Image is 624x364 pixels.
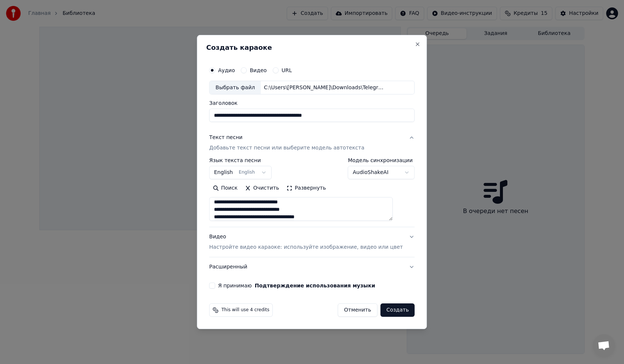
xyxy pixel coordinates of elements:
h2: Создать караоке [206,44,417,51]
span: This will use 4 credits [221,307,269,313]
div: Текст песниДобавьте текст песни или выберите модель автотекста [209,158,415,227]
button: Очистить [241,183,283,194]
label: Аудио [218,68,235,73]
label: Язык текста песни [209,158,272,163]
label: Заголовок [209,101,415,106]
button: Поиск [209,183,241,194]
p: Настройте видео караоке: используйте изображение, видео или цвет [209,244,403,251]
label: URL [282,68,292,73]
label: Модель синхронизации [348,158,415,163]
div: Выбрать файл [209,81,261,94]
button: Развернуть [283,183,329,194]
button: Я принимаю [255,283,375,288]
div: Видео [209,233,403,251]
button: Отменить [338,303,377,317]
button: Текст песниДобавьте текст песни или выберите модель автотекста [209,128,415,158]
button: Расширенный [209,257,415,277]
p: Добавьте текст песни или выберите модель автотекста [209,145,364,152]
div: C:\Users\[PERSON_NAME]\Downloads\Telegram Desktop\As Alive As You Need Me To Be - Nine Inch Nails... [261,84,387,91]
label: Я принимаю [218,283,375,288]
div: Текст песни [209,134,243,142]
button: ВидеоНастройте видео караоке: используйте изображение, видео или цвет [209,228,415,257]
button: Создать [380,303,415,317]
label: Видео [250,68,267,73]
